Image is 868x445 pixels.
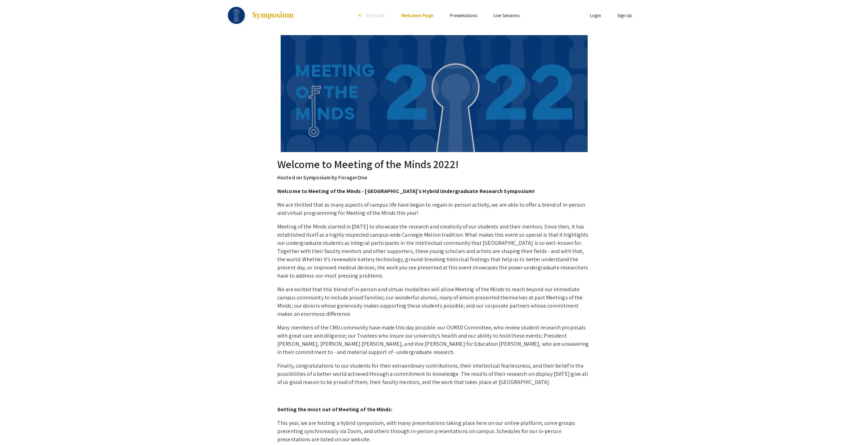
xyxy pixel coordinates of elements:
[277,223,591,280] p: Meeting of the Minds started in [DATE] to showcase the research and creativity of our students an...
[277,201,591,217] p: We are thrilled that as many aspects of campus life have begun to regain in-person activity, we a...
[450,12,477,18] a: Presentations
[281,35,588,152] img: Meeting of the Minds 2022
[228,7,245,24] img: Meeting of the Minds 2022
[277,174,591,182] p: Hosted on Symposium by ForagerOne
[228,7,294,24] a: Meeting of the Minds 2022
[277,324,591,356] p: Many members of the CMU community have made this day possible: our OURSD Committee, who review st...
[494,12,519,18] a: Live Sessions
[617,12,632,18] a: Sign Up
[252,11,294,19] img: Symposium by ForagerOne
[366,12,385,18] span: Exit Event
[401,12,433,18] a: Welcome Page
[277,158,591,170] h2: Welcome to Meeting of the Minds 2022!
[277,419,591,444] p: This year, we are hosting a hybrid symposium, with many presentations taking place here on our on...
[277,188,535,195] strong: Welcome to Meeting of the Minds - [GEOGRAPHIC_DATA]’s Hybrid Undergraduate Research Symposium!
[590,12,601,18] a: Login
[277,362,591,386] p: Finally, congratulations to our students for their extraordinary contributions, their intellectua...
[5,414,29,440] iframe: Chat
[277,406,393,413] strong: Getting the most out of Meeting of the Minds:
[277,285,591,318] p: We are excited that this blend of in-person and virtual modalities will allow Meeting of the Mind...
[359,13,363,17] div: arrow_back_ios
